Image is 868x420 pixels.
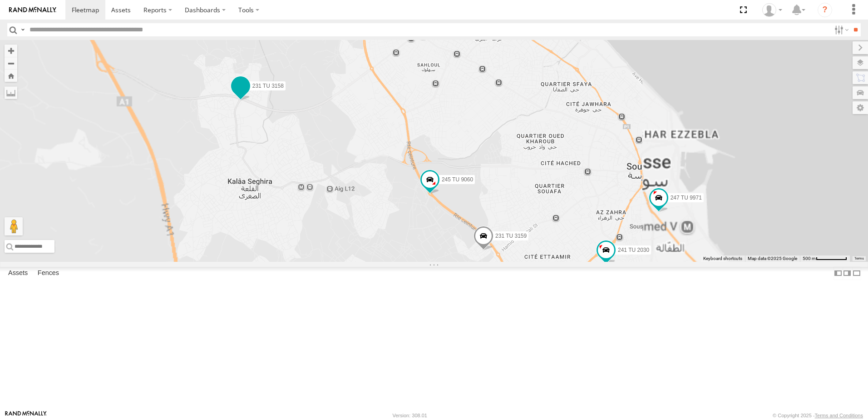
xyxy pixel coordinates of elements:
button: Map Scale: 500 m per 65 pixels [800,255,850,262]
span: 245 TU 9060 [442,177,473,183]
div: © Copyright 2025 - [773,413,863,418]
button: Zoom Home [5,70,17,82]
span: 247 TU 9971 [671,195,702,201]
label: Hide Summary Table [852,267,861,280]
a: Visit our Website [5,411,47,420]
a: Terms and Conditions [815,413,863,418]
label: Search Filter Options [831,23,850,36]
i: ? [818,3,832,17]
label: Map Settings [853,101,868,114]
label: Measure [5,86,17,99]
label: Assets [4,267,32,280]
button: Drag Pegman onto the map to open Street View [5,217,23,235]
span: 500 m [803,256,816,261]
label: Dock Summary Table to the Right [843,267,852,280]
span: Map data ©2025 Google [748,256,797,261]
img: rand-logo.svg [9,7,56,13]
button: Zoom out [5,57,17,70]
span: 231 TU 3159 [495,233,527,240]
span: 241 TU 2030 [618,247,649,254]
label: Dock Summary Table to the Left [833,267,843,280]
label: Search Query [19,23,26,36]
div: Version: 308.01 [393,413,427,418]
button: Keyboard shortcuts [703,255,742,262]
label: Fences [33,267,64,280]
div: Nejah Benkhalifa [759,3,785,17]
button: Zoom in [5,45,17,57]
span: 231 TU 3158 [252,83,284,90]
a: Terms (opens in new tab) [854,257,864,260]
